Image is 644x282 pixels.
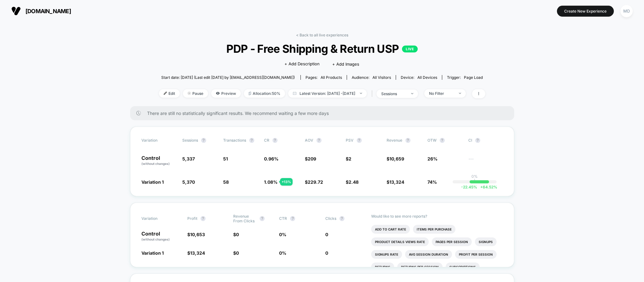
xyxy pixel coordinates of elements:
div: + 13 % [280,178,293,186]
button: ? [249,138,254,143]
img: end [459,93,461,94]
p: 0% [471,174,478,179]
span: 209 [308,156,316,161]
li: Subscriptions [446,263,480,271]
div: No Filter [429,91,454,96]
span: All Visitors [372,75,391,80]
span: 1.08 % [264,179,278,185]
span: 2.48 [349,179,359,185]
button: ? [405,138,410,143]
img: end [360,93,362,94]
p: | [474,179,475,183]
span: Revenue From Clicks [233,214,256,223]
span: [DOMAIN_NAME] [25,8,71,14]
span: 0 [325,232,328,237]
button: ? [260,216,265,221]
img: edit [164,92,167,95]
span: 5,370 [182,179,195,185]
p: Would like to see more reports? [371,214,503,219]
button: ? [201,138,206,143]
p: Control [141,231,181,242]
button: ? [201,216,206,221]
li: Items Per Purchase [413,225,455,234]
span: + [480,185,483,189]
li: Returns [371,263,394,271]
span: Latest Version: [DATE] - [DATE] [288,89,367,98]
img: rebalance [249,92,251,95]
span: PSV [346,138,354,143]
p: LIVE [402,46,418,52]
span: | [370,89,377,98]
li: Signups [475,237,497,246]
span: 0.96 % [264,156,278,161]
span: --- [468,157,503,166]
span: Device: [396,75,442,80]
span: 0 [236,250,239,256]
span: Page Load [464,75,483,80]
span: (without changes) [141,162,170,165]
p: Control [141,155,176,166]
span: 2 [349,156,351,161]
li: Product Details Views Rate [371,237,429,246]
button: ? [440,138,445,143]
li: Returns Per Session [397,263,443,271]
span: Profit [187,216,197,221]
span: Start date: [DATE] (Last edit [DATE] by [EMAIL_ADDRESS][DOMAIN_NAME]) [161,75,295,80]
li: Signups Rate [371,250,402,259]
a: < Back to all live experiences [296,33,348,37]
span: Allocation: 50% [244,89,285,98]
span: + Add Images [332,62,359,67]
span: 58 [223,179,229,185]
button: MD [619,5,635,18]
span: $ [305,179,323,185]
span: 26% [427,156,438,161]
li: Add To Cart Rate [371,225,410,234]
span: Pause [183,89,208,98]
span: $ [305,156,316,161]
span: Edit [159,89,180,98]
span: 10,659 [389,156,404,161]
img: end [411,93,413,94]
span: Transactions [223,138,246,143]
span: 74% [427,179,437,185]
button: ? [316,138,322,143]
button: Create New Experience [557,6,614,17]
span: $ [346,156,351,161]
span: + Add Description [284,61,320,67]
span: 0 % [279,250,286,256]
span: 13,324 [190,250,205,256]
span: $ [187,232,205,237]
span: Sessions [182,138,198,143]
span: 13,324 [389,179,404,185]
img: Visually logo [11,6,21,16]
span: 0 % [279,232,286,237]
button: ? [475,138,480,143]
div: Pages: [305,75,342,80]
span: $ [346,179,359,185]
img: calendar [293,92,296,95]
button: ? [272,138,278,143]
button: [DOMAIN_NAME] [9,6,73,16]
button: ? [357,138,362,143]
span: $ [387,179,404,185]
span: OTW [427,138,462,143]
span: 51 [223,156,228,161]
li: Pages Per Session [432,237,472,246]
span: Variation [141,214,176,223]
span: 10,653 [190,232,205,237]
span: 229.72 [308,179,323,185]
span: Clicks [325,216,336,221]
span: 0 [236,232,239,237]
span: Variation 1 [141,179,164,185]
span: 5,337 [182,156,195,161]
span: CR [264,138,269,143]
span: all devices [417,75,437,80]
button: ? [339,216,344,221]
span: CTR [279,216,287,221]
span: Variation [141,138,176,143]
span: $ [233,232,239,237]
span: AOV [305,138,313,143]
span: CI [468,138,503,143]
button: ? [290,216,295,221]
span: There are still no statistically significant results. We recommend waiting a few more days [147,111,502,116]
